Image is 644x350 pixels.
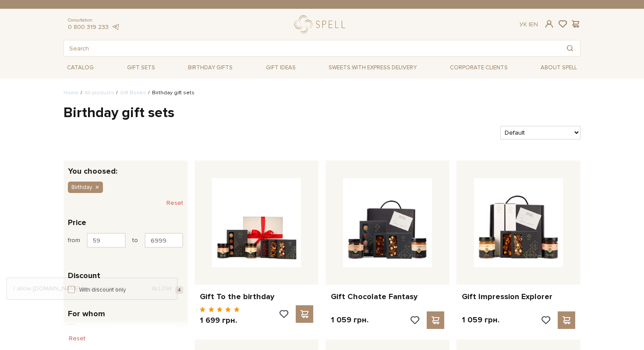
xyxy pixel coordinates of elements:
span: Gift ideas [262,61,299,75]
span: | [529,21,530,28]
span: Gift sets [124,61,159,75]
p: 1 059 грн. [462,315,499,325]
a: cookies [100,285,122,292]
span: 4 [175,286,183,294]
a: Gift Boxes [120,89,146,96]
a: 0 800 319 233 [68,23,109,31]
button: Birthday [68,182,103,193]
span: About Spell [537,61,580,75]
span: from [68,236,80,244]
span: 5 [175,325,183,332]
p: 1 059 грн. [331,315,368,325]
a: logo [294,15,349,33]
span: Discount [68,270,100,282]
button: Reset [166,196,183,210]
span: Birthday [71,183,92,191]
a: Sweets with express delivery [325,60,420,75]
input: Price [87,233,126,248]
p: 1 699 грн. [200,315,240,325]
button: For children 5 [68,324,183,333]
a: Gift Impression Explorer [462,292,575,302]
span: Consultation: [68,18,120,23]
input: Search [64,40,560,56]
div: You choosed: [64,161,188,175]
span: Catalog [64,61,97,75]
span: Price [68,217,86,229]
div: En [520,21,538,29]
span: For children [79,324,110,333]
input: Price [145,233,184,248]
a: Ук [520,21,527,28]
span: Birthday gifts [184,61,236,75]
button: Search [560,40,580,56]
li: Birthday gift sets [146,89,195,97]
span: For whom [68,308,105,320]
a: telegram [111,23,120,31]
span: to [132,236,138,244]
a: All products [85,89,114,96]
a: Allow [152,285,172,293]
div: I allow [DOMAIN_NAME] to use [7,285,177,293]
h1: Birthday gift sets [64,104,580,122]
button: Reset [64,332,91,346]
a: Gift Chocolate Fantasy [331,292,444,302]
a: Home [64,89,78,96]
a: Gift To the birthday [200,292,313,302]
a: Corporate clients [446,60,511,75]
